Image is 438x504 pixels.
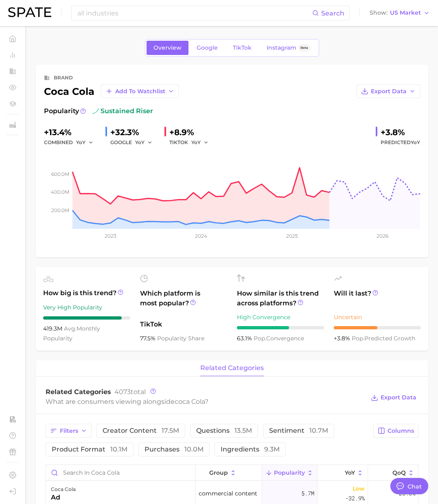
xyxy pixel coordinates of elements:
span: Beta [300,44,308,51]
button: Filters [46,424,92,438]
button: YoY [135,138,153,147]
span: TikTok [233,44,252,51]
span: Which platform is most popular? [140,289,227,316]
span: 4073 [114,388,131,396]
span: questions [196,427,252,434]
div: +32.3% [110,126,158,139]
span: group [209,469,228,476]
div: combined [44,138,99,147]
span: Google [197,44,218,51]
span: Instagram [267,44,296,51]
span: total [114,388,146,396]
span: How similar is this trend across platforms? [237,289,324,308]
span: +3.8% [334,335,352,342]
button: YoY [191,138,209,147]
span: Columns [388,427,414,434]
span: Search [321,9,344,17]
span: commercial content [199,489,257,498]
span: 9.3m [264,445,280,453]
div: High Convergence [237,312,324,322]
a: InstagramBeta [260,41,318,55]
span: Low [353,484,365,493]
span: YoY [411,139,420,145]
span: Will it last? [334,289,421,308]
a: Overview [147,41,188,55]
a: TikTok [226,41,258,55]
span: 17.5m [162,427,179,434]
span: purchases [145,446,204,453]
span: 63.1% [237,335,254,342]
abbr: popularity index [352,335,364,342]
span: 10.7m [309,427,328,434]
span: 5.7m [301,489,314,498]
span: Show [370,11,388,15]
button: Export Data [369,392,418,403]
button: Columns [373,424,418,438]
div: Uncertain [334,312,421,322]
button: ShowUS Market [368,8,432,18]
span: Filters [60,427,78,434]
span: convergence [254,335,304,342]
span: Add to Watchlist [115,88,165,95]
div: brand [54,73,73,83]
button: Add to Watchlist [101,84,179,98]
abbr: popularity index [254,335,266,342]
div: +3.8% [381,126,420,139]
div: Very High Popularity [43,302,130,312]
span: 10.0m [184,445,204,453]
span: Predicted [381,138,420,147]
button: YoY [76,138,94,147]
span: sentiment [269,427,328,434]
div: +8.9% [169,126,214,139]
div: What are consumers viewing alongside ? [46,396,365,407]
span: 77.5% [140,335,157,342]
span: Related Categories [46,388,111,396]
span: YoY [345,469,355,476]
span: YoY [191,139,201,146]
button: group [196,465,263,481]
span: TikTok [140,320,227,329]
input: Search in coca cola [46,465,195,480]
button: Export Data [357,84,420,98]
div: GOOGLE [110,138,158,147]
img: sustained riser [92,108,99,114]
img: SPATE [8,7,51,17]
div: 5 / 10 [334,326,421,329]
div: coca cola [44,84,179,98]
tspan: 2026 [377,233,388,239]
span: 13.5m [234,427,252,434]
span: product format [52,446,127,453]
span: US Market [390,11,421,15]
div: TIKTOK [169,138,214,147]
button: YoY [318,465,368,481]
span: YoY [76,139,85,146]
div: +13.4% [44,126,99,139]
span: creator content [103,427,179,434]
div: ad [51,493,76,502]
div: 6 / 10 [237,326,324,329]
tspan: 2024 [195,233,207,239]
span: QoQ [392,469,406,476]
abbr: average [64,325,77,332]
span: Overview [153,44,182,51]
tspan: 2025 [286,233,298,239]
a: Log out. Currently logged in with e-mail yumi.toki@spate.nyc. [7,485,19,497]
span: sustained riser [92,106,153,116]
span: How big is this trend? [43,288,130,298]
span: -32.9% [345,493,365,503]
span: 10.1m [110,445,127,453]
span: Export Data [371,88,407,95]
div: 9 / 10 [43,316,130,320]
span: YoY [135,139,145,146]
span: coca cola [175,398,205,405]
input: Search here for a brand, industry, or ingredient [77,6,312,20]
div: coca cola [51,484,76,494]
button: QoQ [368,465,418,481]
span: ingredients [221,446,280,453]
span: Popularity [44,106,79,116]
span: popularity share [157,335,204,342]
span: Export Data [381,394,416,401]
span: predicted growth [352,335,415,342]
span: Popularity [274,469,305,476]
span: related categories [200,364,264,372]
